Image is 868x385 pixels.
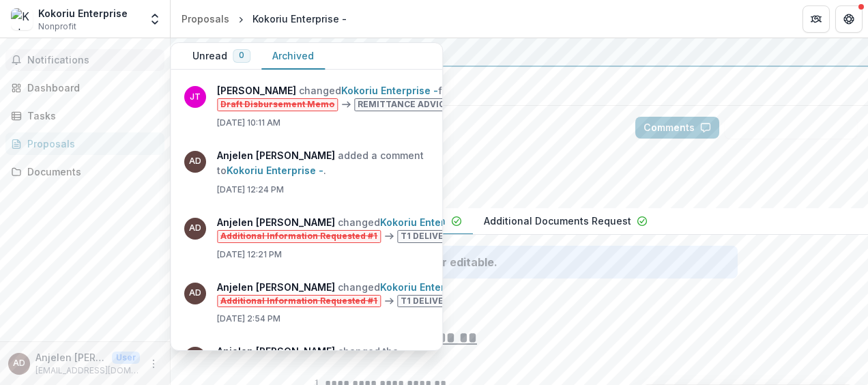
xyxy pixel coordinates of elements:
p: added a comment to . [217,148,429,178]
a: Proposals [5,132,164,155]
span: Notifications [27,55,159,66]
a: Kokoriu Enterprise - [380,281,477,293]
div: Proposals [27,137,154,151]
div: Anjelen Binti Daransun [13,359,25,368]
button: More [145,356,162,372]
a: Tasks [5,104,164,127]
button: Answer Suggestions [725,117,857,139]
div: Yayasan Hasanah [182,44,857,60]
div: Proposals [182,12,229,26]
a: Proposals [176,9,235,29]
img: Kokoriu Enterprise [11,8,33,30]
div: Documents [27,165,154,179]
a: Kokoriu Enterprise - [227,165,323,176]
button: Comments [635,117,719,139]
button: Notifications [5,49,164,71]
a: Dashboard [5,76,164,99]
div: Tasks [27,109,154,123]
button: Archived [261,43,325,70]
a: Kokoriu Enterprise - [380,216,477,228]
a: Kokoriu Enterprise - [341,85,438,96]
span: Nonprofit [38,20,76,33]
button: Get Help [835,5,863,33]
p: Additional Documents Request [484,214,631,228]
p: changed from [217,280,539,308]
p: changed from [217,83,471,111]
p: changed from [217,215,539,243]
button: Open entity switcher [145,5,164,33]
p: [EMAIL_ADDRESS][DOMAIN_NAME] [35,365,140,377]
span: 0 [239,51,244,60]
a: Documents [5,160,164,183]
nav: breadcrumb [176,9,352,29]
div: Kokoriu Enterprise - [252,12,347,26]
div: Dashboard [27,81,154,95]
button: Partners [802,5,830,33]
p: User [112,352,140,364]
p: Anjelen [PERSON_NAME] [35,350,106,365]
div: Kokoriu Enterprise [38,6,128,20]
button: Unread [182,43,261,70]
